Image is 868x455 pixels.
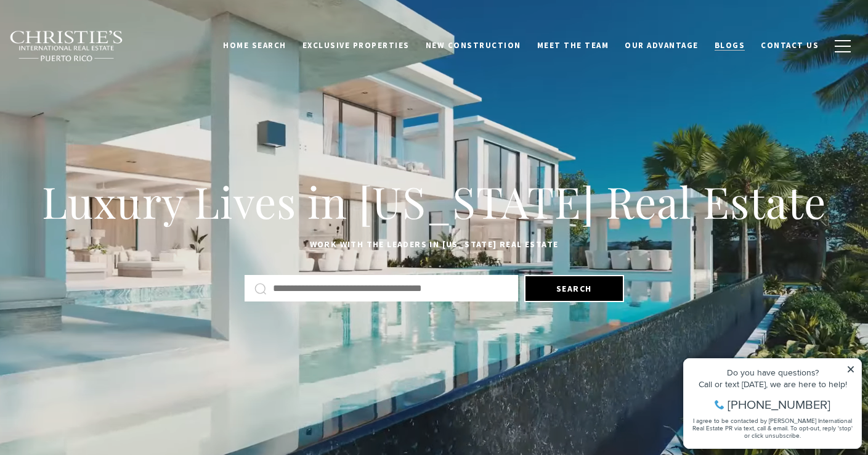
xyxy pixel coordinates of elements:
img: Christie's International Real Estate black text logo [9,30,124,62]
span: Contact Us [761,40,819,51]
span: Exclusive Properties [302,40,410,51]
span: New Construction [426,40,521,51]
span: [PHONE_NUMBER] [51,58,153,70]
div: Do you have questions? [13,28,178,36]
div: Call or text [DATE], we are here to help! [13,39,178,48]
a: New Construction [418,34,529,57]
button: Search [524,275,624,302]
span: I agree to be contacted by [PERSON_NAME] International Real Estate PR via text, call & email. To ... [15,76,176,99]
span: Blogs [715,40,745,51]
span: Our Advantage [625,40,699,51]
a: Exclusive Properties [294,34,418,57]
a: Blogs [707,34,753,57]
h1: Luxury Lives in [US_STATE] Real Estate [34,174,835,229]
a: Our Advantage [617,34,707,57]
input: Search by Address, City, or Neighborhood [273,281,508,297]
a: Meet the Team [529,34,617,57]
p: Work with the leaders in [US_STATE] Real Estate [34,237,835,252]
button: button [827,28,859,64]
a: Home Search [215,34,294,57]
